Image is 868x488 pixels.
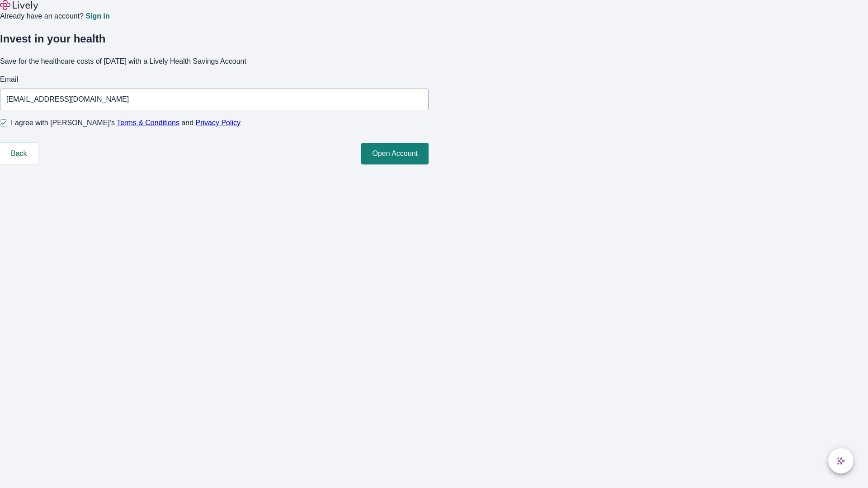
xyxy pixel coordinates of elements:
a: Terms & Conditions [117,119,179,127]
button: Open Account [361,143,429,164]
a: Sign in [85,13,109,20]
a: Privacy Policy [196,119,241,127]
svg: Lively AI Assistant [836,456,845,465]
span: I agree with [PERSON_NAME]’s and [11,117,241,128]
button: chat [828,448,854,474]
